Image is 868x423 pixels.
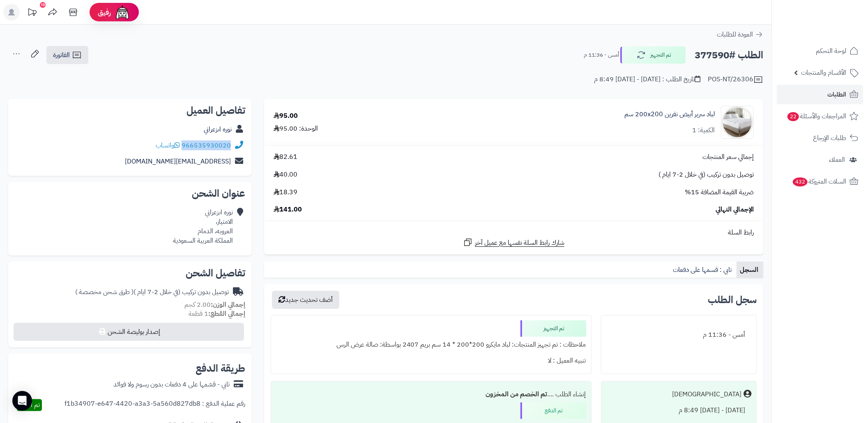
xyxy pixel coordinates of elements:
[777,150,863,170] a: العملاء
[211,300,245,310] strong: إجمالي الوزن:
[15,189,245,198] h2: عنوان الشحن
[15,268,245,278] h2: تفاصيل الشحن
[584,51,619,59] small: أمس - 11:36 م
[196,363,245,373] h2: طريقة الدفع
[274,170,297,179] span: 40.00
[708,295,757,305] h3: سجل الطلب
[40,2,46,8] div: 10
[53,50,70,60] span: الفاتورة
[787,110,846,122] span: المراجعات والأسئلة
[274,205,302,214] span: 141.00
[204,124,232,134] a: نوره اىزعراني
[125,156,231,166] a: [EMAIL_ADDRESS][DOMAIN_NAME]
[777,172,863,191] a: السلات المتروكة432
[274,188,297,197] span: 18.39
[22,4,42,23] a: تحديثات المنصة
[64,399,245,411] div: رقم عملية الدفع : f1b34907-e647-4420-a3a3-5a560d827db8
[173,208,233,245] div: نوره اىزعراني الامتياز، العروبه، الدمام المملكة العربية السعودية
[189,309,245,319] small: 1 قطعة
[46,46,88,64] a: الفاتورة
[685,188,754,197] span: ضريبة القيمة المضافة 15%
[813,132,846,144] span: طلبات الإرجاع
[624,110,715,119] a: لباد سرير أبيض نفرين 200x200 سم
[475,238,564,248] span: شارك رابط السلة نفسها مع عميل آخر
[272,291,339,309] button: أضف تحديث جديد
[274,111,298,121] div: 95.00
[777,85,863,104] a: الطلبات
[463,237,564,248] a: شارك رابط السلة نفسها مع عميل آخر
[787,112,799,121] span: 22
[486,389,548,399] b: تم الخصم من المخزون
[520,320,586,337] div: تم التجهيز
[695,47,763,64] h2: الطلب #377590
[658,170,754,179] span: توصيل بدون تركيب (في خلال 2-7 ايام )
[801,67,846,78] span: الأقسام والمنتجات
[737,262,763,278] a: السجل
[156,140,180,150] a: واتساب
[777,128,863,148] a: طلبات الإرجاع
[792,176,846,187] span: السلات المتروكة
[113,380,230,389] div: تابي - قسّمها على 4 دفعات بدون رسوم ولا فوائد
[717,30,763,39] a: العودة للطلبات
[14,323,244,341] button: إصدار بوليصة الشحن
[274,124,318,133] div: الوحدة: 95.00
[75,287,134,297] span: ( طرق شحن مخصصة )
[708,75,763,85] div: POS-NT/26306
[777,106,863,126] a: المراجعات والأسئلة22
[606,327,751,343] div: أمس - 11:36 م
[182,140,231,150] a: 966535930020
[98,7,111,17] span: رفيق
[184,300,245,310] small: 2.00 كجم
[520,402,586,419] div: تم الدفع
[276,353,586,369] div: تنبيه العميل : لا
[816,45,846,57] span: لوحة التحكم
[208,309,245,319] strong: إجمالي القطع:
[827,89,846,100] span: الطلبات
[12,391,32,411] div: Open Intercom Messenger
[15,106,245,115] h2: تفاصيل العميل
[793,177,808,186] span: 432
[620,46,686,64] button: تم التجهيز
[716,205,754,214] span: الإجمالي النهائي
[274,152,297,162] span: 82.61
[276,386,586,402] div: إنشاء الطلب ....
[777,41,863,61] a: لوحة التحكم
[717,30,753,39] span: العودة للطلبات
[594,75,700,84] div: تاريخ الطلب : [DATE] - [DATE] 8:49 م
[702,152,754,162] span: إجمالي سعر المنتجات
[276,337,586,353] div: ملاحظات : تم تجهيز المنتجات: لباد مايكرو 200*200 * 14 سم بريم 2407 بواسطة: صالة عرض الرس
[721,106,753,139] img: 1732186343-220107020015-90x90.jpg
[606,402,751,418] div: [DATE] - [DATE] 8:49 م
[75,287,229,297] div: توصيل بدون تركيب (في خلال 2-7 ايام )
[114,4,131,21] img: ai-face.png
[692,126,715,135] div: الكمية: 1
[672,390,741,399] div: [DEMOGRAPHIC_DATA]
[670,262,737,278] a: تابي : قسمها على دفعات
[267,228,760,237] div: رابط السلة
[829,154,845,166] span: العملاء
